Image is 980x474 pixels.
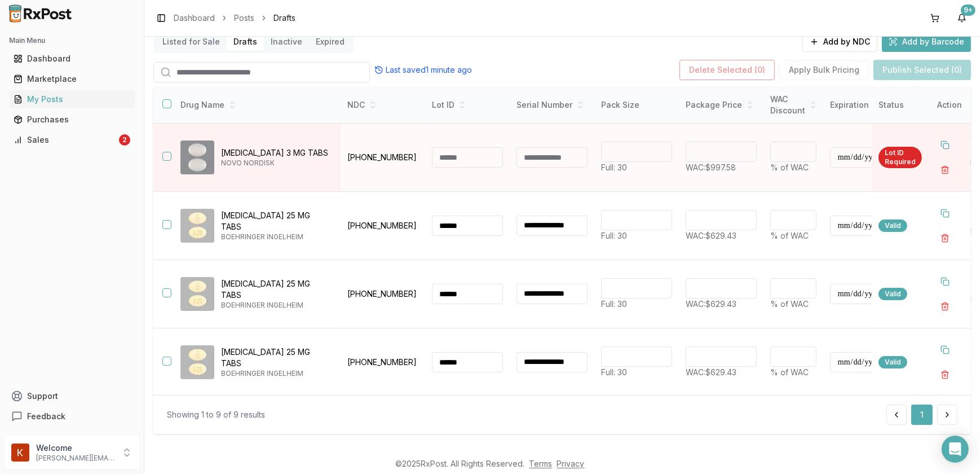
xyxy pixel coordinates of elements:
[802,32,877,52] button: Add by NDC
[432,99,503,111] div: Lot ID
[686,99,757,111] div: Package Price
[9,89,135,109] a: My Posts
[374,64,472,76] div: Last saved 1 minute ago
[221,210,332,232] p: [MEDICAL_DATA] 25 MG TABS
[961,5,975,16] div: 9+
[5,5,77,23] img: RxPost Logo
[14,114,130,125] div: Purchases
[309,33,351,51] button: Expired
[601,231,627,240] span: Full: 30
[928,87,971,124] th: Action
[601,367,627,377] span: Full: 30
[601,299,627,309] span: Full: 30
[770,299,809,309] span: % of WAC
[36,454,114,463] p: [PERSON_NAME][EMAIL_ADDRESS][DOMAIN_NAME]
[221,278,332,301] p: [MEDICAL_DATA] 25 MG TABS
[770,163,809,172] span: % of WAC
[11,444,29,462] img: User avatar
[529,459,553,468] a: Terms
[273,12,295,24] span: Drafts
[36,442,114,454] p: Welcome
[14,134,117,146] div: Sales
[347,288,418,300] p: [PHONE_NUMBER]
[935,365,955,385] button: Delete
[517,99,588,111] div: Serial Number
[935,271,955,292] button: Duplicate
[770,367,809,377] span: % of WAC
[911,405,933,425] button: 1
[180,141,214,174] img: Rybelsus 3 MG TABS
[174,12,215,24] a: Dashboard
[27,411,65,422] span: Feedback
[953,9,971,27] button: 9+
[180,345,214,379] img: Jardiance 25 MG TABS
[9,49,135,69] a: Dashboard
[5,406,139,427] button: Feedback
[234,12,254,24] a: Posts
[221,147,332,159] p: [MEDICAL_DATA] 3 MG TABS
[935,203,955,223] button: Duplicate
[119,134,130,146] div: 2
[221,369,332,378] p: BOEHRINGER INGELHEIM
[935,135,955,155] button: Duplicate
[872,87,929,124] th: Status
[5,386,139,406] button: Support
[180,277,214,311] img: Jardiance 25 MG TABS
[221,232,332,242] p: BOEHRINGER INGELHEIM
[879,220,907,232] div: Valid
[221,159,332,168] p: NOVO NORDISK
[557,459,585,468] a: Privacy
[879,356,907,368] div: Valid
[935,228,955,248] button: Delete
[174,12,295,24] nav: breadcrumb
[686,163,736,172] span: WAC: $997.58
[686,367,736,377] span: WAC: $629.43
[14,53,130,64] div: Dashboard
[935,160,955,180] button: Delete
[5,90,139,108] button: My Posts
[14,94,130,105] div: My Posts
[167,409,265,420] div: Showing 1 to 9 of 9 results
[601,163,627,172] span: Full: 30
[594,87,679,124] th: Pack Size
[9,36,135,45] h2: Main Menu
[770,231,809,240] span: % of WAC
[9,130,135,150] a: Sales2
[942,436,969,463] div: Open Intercom Messenger
[347,99,418,111] div: NDC
[347,357,418,368] p: [PHONE_NUMBER]
[882,32,971,52] button: Add by Barcode
[264,33,309,51] button: Inactive
[935,340,955,360] button: Duplicate
[5,111,139,129] button: Purchases
[14,73,130,85] div: Marketplace
[9,69,135,89] a: Marketplace
[221,346,332,369] p: [MEDICAL_DATA] 25 MG TABS
[9,109,135,130] a: Purchases
[830,99,907,111] div: Expiration Date
[770,94,816,116] div: WAC Discount
[347,152,418,163] p: [PHONE_NUMBER]
[5,70,139,88] button: Marketplace
[347,220,418,231] p: [PHONE_NUMBER]
[5,131,139,149] button: Sales2
[5,50,139,68] button: Dashboard
[686,231,736,240] span: WAC: $629.43
[227,33,264,51] button: Drafts
[935,296,955,317] button: Delete
[879,147,922,168] div: Lot ID Required
[221,301,332,310] p: BOEHRINGER INGELHEIM
[180,99,332,111] div: Drug Name
[686,299,736,309] span: WAC: $629.43
[879,288,907,300] div: Valid
[156,33,227,51] button: Listed for Sale
[180,209,214,243] img: Jardiance 25 MG TABS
